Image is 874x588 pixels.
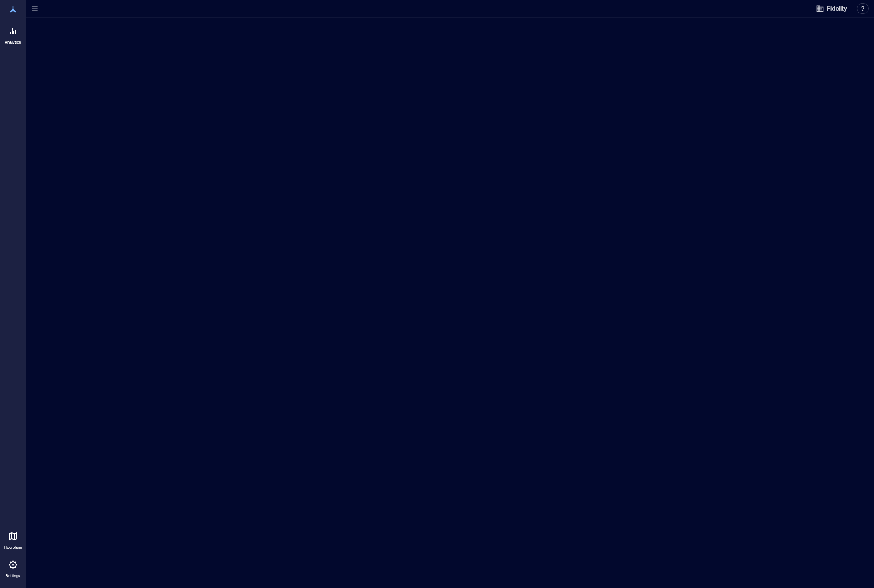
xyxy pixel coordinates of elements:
a: Floorplans [1,526,25,553]
a: Analytics [2,21,24,47]
p: Settings [6,573,20,579]
p: Analytics [5,40,21,45]
span: Fidelity [827,4,847,13]
a: Settings [3,554,23,581]
p: Floorplans [4,545,22,550]
button: Fidelity [813,2,850,16]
